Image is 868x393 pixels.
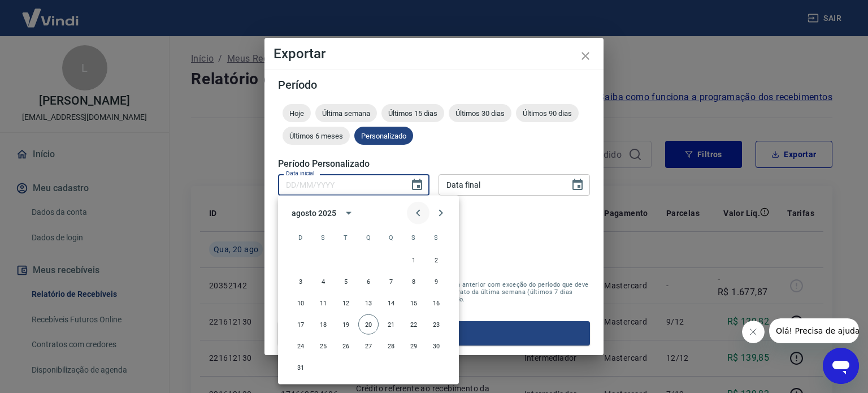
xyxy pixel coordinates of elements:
[403,226,424,249] span: sexta-feira
[403,250,424,270] button: 1
[403,271,424,292] button: 8
[358,336,379,356] button: 27
[290,226,311,249] span: domingo
[290,271,311,292] button: 3
[315,109,377,118] span: Última semana
[274,47,594,61] h4: Exportar
[290,293,311,313] button: 10
[7,8,95,17] span: Olá! Precisa de ajuda?
[283,104,311,122] div: Hoje
[290,314,311,335] button: 17
[313,293,333,313] button: 11
[313,336,333,356] button: 25
[354,132,413,140] span: Personalizado
[429,202,452,224] button: Next month
[566,174,589,196] button: Choose date
[278,158,590,170] h5: Período Personalizado
[439,174,562,195] input: DD/MM/YYYY
[313,226,333,249] span: segunda-feira
[403,336,424,356] button: 29
[516,109,579,118] span: Últimos 90 dias
[313,314,333,335] button: 18
[449,109,511,118] span: Últimos 30 dias
[290,336,311,356] button: 24
[426,293,446,313] button: 16
[358,226,379,249] span: quarta-feira
[426,226,446,249] span: sábado
[278,174,401,195] input: DD/MM/YYYY
[339,204,358,223] button: calendar view is open, switch to year view
[381,109,444,118] span: Últimos 15 dias
[381,336,401,356] button: 28
[358,271,379,292] button: 6
[823,348,859,384] iframe: Botão para abrir a janela de mensagens
[336,336,356,356] button: 26
[403,293,424,313] button: 15
[358,314,379,335] button: 20
[449,104,511,122] div: Últimos 30 dias
[769,318,859,343] iframe: Mensagem da empresa
[315,104,377,122] div: Última semana
[336,314,356,335] button: 19
[403,314,424,335] button: 22
[742,321,765,343] iframe: Fechar mensagem
[358,293,379,313] button: 13
[572,42,599,70] button: close
[336,293,356,313] button: 12
[381,314,401,335] button: 21
[406,174,428,196] button: Choose date
[336,226,356,249] span: terça-feira
[516,104,579,122] div: Últimos 90 dias
[381,104,444,122] div: Últimos 15 dias
[354,127,413,145] div: Personalizado
[426,336,446,356] button: 30
[407,202,429,224] button: Previous month
[426,314,446,335] button: 23
[381,271,401,292] button: 7
[336,271,356,292] button: 5
[290,357,311,378] button: 31
[426,250,446,270] button: 2
[278,79,590,90] h5: Período
[381,226,401,249] span: quinta-feira
[283,132,350,140] span: Últimos 6 meses
[286,169,315,178] label: Data inicial
[283,127,350,145] div: Últimos 6 meses
[283,109,311,118] span: Hoje
[313,271,333,292] button: 4
[381,293,401,313] button: 14
[426,271,446,292] button: 9
[292,207,336,219] div: agosto 2025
